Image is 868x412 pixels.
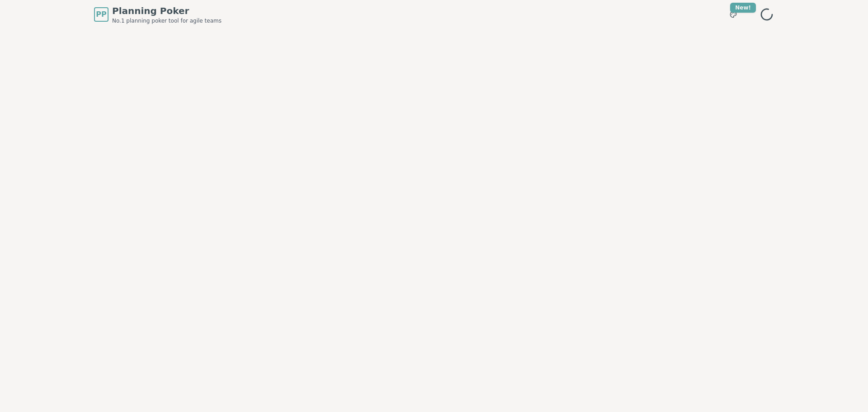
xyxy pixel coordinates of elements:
span: PP [96,9,106,20]
button: New! [725,6,741,23]
a: PPPlanning PokerNo.1 planning poker tool for agile teams [94,5,222,24]
span: Planning Poker [112,5,222,17]
span: No.1 planning poker tool for agile teams [112,17,222,24]
div: New! [730,3,756,13]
